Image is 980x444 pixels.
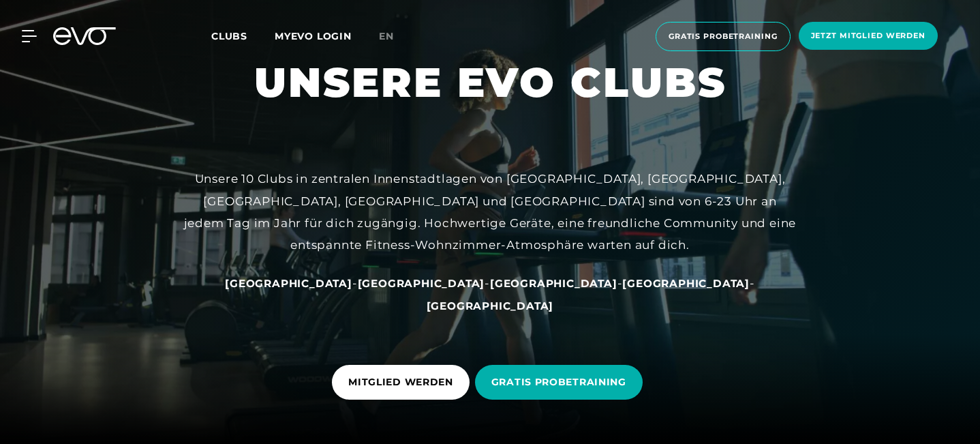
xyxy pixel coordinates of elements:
span: en [379,30,394,42]
a: [GEOGRAPHIC_DATA] [358,276,485,290]
a: [GEOGRAPHIC_DATA] [427,299,554,312]
span: [GEOGRAPHIC_DATA] [490,277,617,290]
a: Jetzt Mitglied werden [795,22,942,51]
span: Jetzt Mitglied werden [811,30,925,42]
span: [GEOGRAPHIC_DATA] [225,277,352,290]
a: MYEVO LOGIN [275,30,352,42]
span: GRATIS PROBETRAINING [491,375,626,389]
a: Gratis Probetraining [652,22,795,51]
div: - - - - [183,272,797,316]
span: [GEOGRAPHIC_DATA] [427,299,554,312]
a: MITGLIED WERDEN [332,355,475,410]
span: MITGLIED WERDEN [348,375,453,389]
span: [GEOGRAPHIC_DATA] [358,277,485,290]
span: Gratis Probetraining [669,31,778,42]
a: [GEOGRAPHIC_DATA] [490,276,617,290]
a: GRATIS PROBETRAINING [475,355,648,410]
a: [GEOGRAPHIC_DATA] [622,276,750,290]
a: Clubs [211,29,275,42]
span: [GEOGRAPHIC_DATA] [622,277,750,290]
a: [GEOGRAPHIC_DATA] [225,276,352,290]
div: Unsere 10 Clubs in zentralen Innenstadtlagen von [GEOGRAPHIC_DATA], [GEOGRAPHIC_DATA], [GEOGRAPHI... [183,168,797,256]
h1: UNSERE EVO CLUBS [254,56,726,109]
span: Clubs [211,30,247,42]
a: en [379,29,410,44]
